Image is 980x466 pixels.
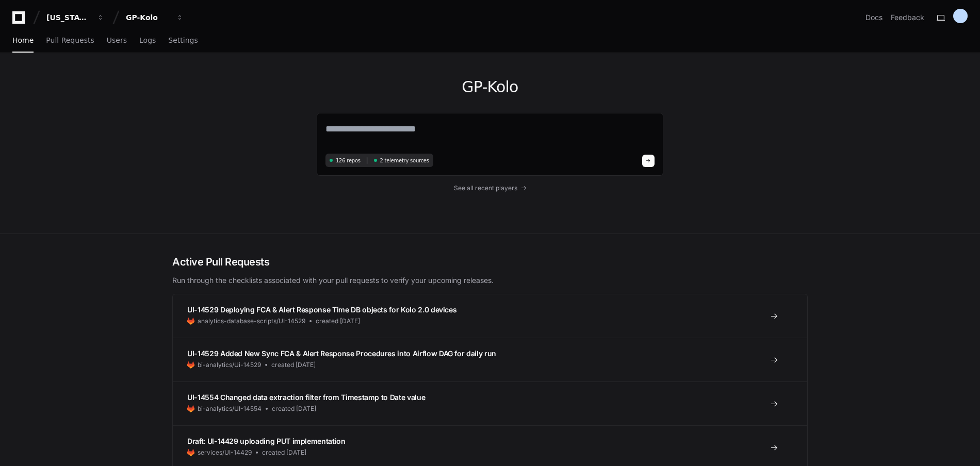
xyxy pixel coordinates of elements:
span: UI-14529 Deploying FCA & Alert Response Time DB objects for Kolo 2.0 devices [187,305,456,314]
span: created [DATE] [262,448,306,457]
span: created [DATE] [272,405,316,413]
span: Draft: UI-14429 uploading PUT implementation [187,437,346,445]
span: Logs [139,37,156,43]
span: UI-14529 Added New Sync FCA & Alert Response Procedures into Airflow DAG for daily run [187,349,496,358]
a: UI-14554 Changed data extraction filter from Timestamp to Date valuebi-analytics/UI-14554created ... [173,381,807,425]
div: GP-Kolo [126,12,170,23]
h2: Active Pull Requests [172,255,808,269]
span: See all recent players [454,184,517,192]
span: UI-14554 Changed data extraction filter from Timestamp to Date value [187,393,425,402]
a: Pull Requests [46,29,94,53]
span: created [DATE] [316,317,360,325]
span: bi-analytics/Ui-14529 [198,361,261,369]
span: Users [107,37,127,43]
button: Feedback [891,12,924,23]
span: created [DATE] [271,361,316,369]
span: 2 telemetry sources [380,157,429,164]
button: GP-Kolo [122,8,188,27]
p: Run through the checklists associated with your pull requests to verify your upcoming releases. [172,275,808,286]
a: Users [107,29,127,53]
a: Home [12,29,34,53]
div: [US_STATE] Pacific [46,12,91,23]
a: Settings [168,29,198,53]
a: See all recent players [317,184,663,192]
span: services/UI-14429 [198,448,252,457]
h1: GP-Kolo [317,78,663,96]
span: bi-analytics/UI-14554 [198,405,262,413]
a: Docs [865,12,883,23]
button: [US_STATE] Pacific [42,8,108,27]
span: Pull Requests [46,37,94,43]
span: 126 repos [336,157,361,164]
span: Home [12,37,34,43]
span: analytics-database-scripts/UI-14529 [198,317,305,325]
a: UI-14529 Deploying FCA & Alert Response Time DB objects for Kolo 2.0 devicesanalytics-database-sc... [173,294,807,338]
a: UI-14529 Added New Sync FCA & Alert Response Procedures into Airflow DAG for daily runbi-analytic... [173,338,807,381]
span: Settings [168,37,198,43]
a: Logs [139,29,156,53]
